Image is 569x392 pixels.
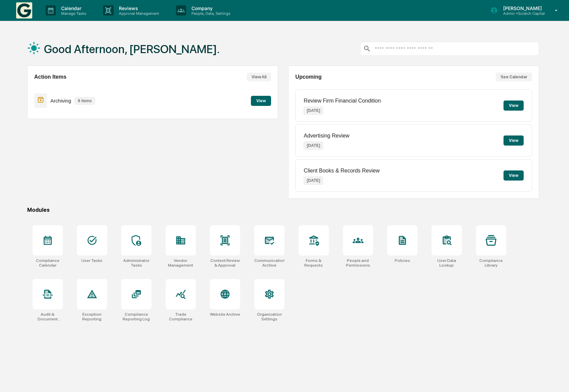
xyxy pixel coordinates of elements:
div: Compliance Calendar [33,258,63,268]
h2: Action Items [34,74,67,80]
p: 9 items [75,97,95,105]
div: Vendor Management [166,258,196,268]
button: View [504,101,524,111]
p: Client Books & Records Review [304,168,380,174]
div: Forms & Requests [299,258,329,268]
p: [PERSON_NAME] [498,5,545,11]
div: Content Review & Approval [210,258,240,268]
button: See Calendar [496,73,532,81]
div: Compliance Library [476,258,506,268]
div: People and Permissions [343,258,373,268]
h1: Good Afternoon, [PERSON_NAME]. [44,42,220,56]
p: Company [186,5,234,11]
div: Website Archive [210,312,240,317]
iframe: Open customer support [548,370,566,388]
p: Manage Tasks [56,11,90,16]
a: View [251,97,271,104]
div: Administrator Tasks [121,258,151,268]
div: User Data Lookup [432,258,462,268]
p: Advertising Review [304,133,349,139]
p: People, Data, Settings [186,11,234,16]
button: View All [247,73,271,81]
p: Reviews [114,5,163,11]
div: Organization Settings [254,312,284,321]
button: View [504,170,524,181]
p: [DATE] [304,177,323,185]
p: Review Firm Financial Condition [304,98,381,104]
button: View [251,96,271,106]
h2: Upcoming [295,74,321,80]
div: Compliance Reporting Log [121,312,151,321]
p: [DATE] [304,142,323,150]
div: Modules [27,207,539,213]
div: User Tasks [81,258,102,263]
p: Calendar [56,5,90,11]
p: [DATE] [304,107,323,115]
p: Archiving [50,98,71,104]
div: Communications Archive [254,258,284,268]
div: Policies [395,258,410,263]
p: Admin • Scratch Capital [498,11,545,16]
p: Approval Management [114,11,163,16]
div: Trade Compliance [166,312,196,321]
img: logo [16,2,32,18]
div: Exception Reporting [77,312,107,321]
button: View [504,135,524,146]
div: Audit & Document Logs [33,312,63,321]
